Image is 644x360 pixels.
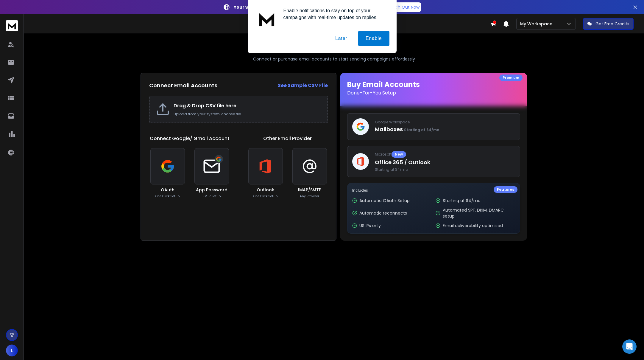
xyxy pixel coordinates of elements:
h3: Outlook [257,187,274,193]
div: Enable notifications to stay on top of your campaigns with real-time updates on replies. [279,7,389,21]
p: SMTP Setup [202,194,221,198]
p: Email deliverability optimised [443,223,503,229]
div: Features [494,186,517,193]
p: One Click Setup [253,194,277,198]
p: Automatic OAuth Setup [359,198,410,204]
p: Automatic reconnects [359,210,407,216]
h3: App Password [196,187,227,193]
p: US IPs only [359,223,381,229]
button: Later [328,31,355,46]
span: Starting at $4/mo [404,127,439,132]
h1: Connect Google/ Gmail Account [150,135,230,142]
h1: Other Email Provider [263,135,312,142]
img: notification icon [255,7,279,31]
div: Open Intercom Messenger [622,339,637,354]
h2: Drag & Drop CSV file here [174,102,321,109]
p: Automated SPF, DKIM, DMARC setup [443,207,515,219]
p: Connect or purchase email accounts to start sending campaigns effortlessly [253,56,415,62]
p: One Click Setup [155,194,180,198]
p: Starting at $4/mo [443,198,481,204]
button: Enable [358,31,389,46]
span: Starting at $4/mo [375,167,515,172]
p: Done-For-You Setup [347,89,520,97]
p: Mailboxes [375,125,515,134]
button: L [6,345,18,356]
h3: OAuth [161,187,174,193]
h1: Buy Email Accounts [347,80,520,97]
h3: IMAP/SMTP [298,187,321,193]
p: Any Provider [300,194,319,198]
h2: Connect Email Accounts [149,81,217,90]
p: Includes [352,188,515,193]
div: Premium [499,75,523,81]
p: Microsoft [375,151,515,158]
p: Upload from your system, choose file [174,112,321,117]
strong: See Sample CSV File [278,82,328,89]
p: Office 365 / Outlook [375,158,515,167]
a: See Sample CSV File [278,82,328,89]
div: New [392,151,406,158]
p: Google Workspace [375,120,515,125]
